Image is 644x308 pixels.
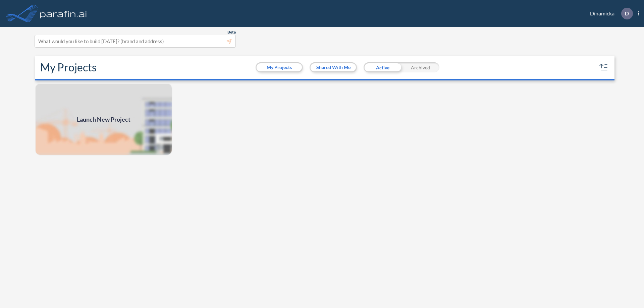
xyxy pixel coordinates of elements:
[401,62,439,72] div: Archived
[364,62,401,72] div: Active
[77,115,130,124] span: Launch New Project
[257,63,302,71] button: My Projects
[598,62,609,73] button: sort
[625,10,629,16] p: D
[311,63,356,71] button: Shared With Me
[35,83,172,156] a: Launch New Project
[35,83,172,156] img: add
[39,7,88,20] img: logo
[40,61,97,74] h2: My Projects
[580,8,639,19] div: Dinamicka
[227,29,236,35] span: Beta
